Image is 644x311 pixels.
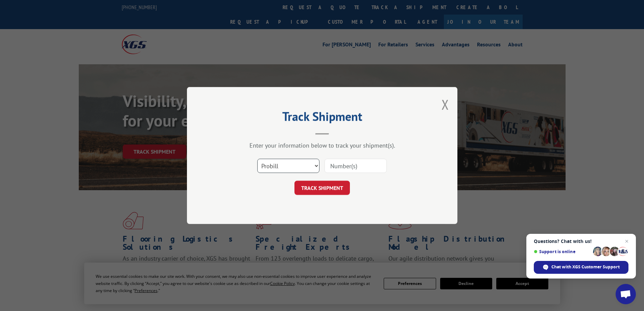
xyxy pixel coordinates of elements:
[616,284,636,304] a: Open chat
[325,159,387,173] input: Number(s)
[221,141,424,149] div: Enter your information below to track your shipment(s).
[534,239,628,244] span: Questions? Chat with us!
[442,95,449,113] button: Close modal
[221,112,424,125] h2: Track Shipment
[551,264,620,270] span: Chat with XGS Customer Support
[294,181,350,195] button: TRACK SHIPMENT
[534,249,591,254] span: Support is online
[534,261,628,274] span: Chat with XGS Customer Support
